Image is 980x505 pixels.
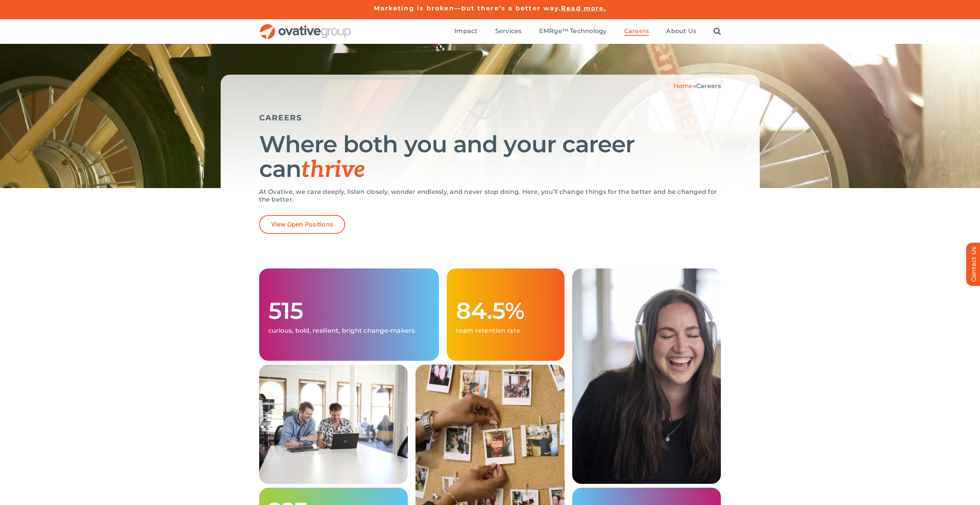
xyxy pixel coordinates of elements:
a: OG_Full_horizontal_RGB [259,23,352,30]
span: About Us [666,27,696,35]
a: EMRge™ Technology [539,27,607,36]
span: Careers [696,82,721,90]
p: curious, bold, resilient, bright change-makers [268,327,430,335]
a: Impact [454,27,477,36]
span: EMRge™ Technology [539,27,607,35]
a: View Open Positions [259,215,345,234]
a: Home [673,82,693,90]
a: Search [714,27,721,36]
span: thrive [301,156,365,184]
h1: Where both you and your career can [259,132,721,182]
a: About Us [666,27,696,36]
p: At Ovative, we care deeply, listen closely, wonder endlessly, and never stop doing. Here, you’ll ... [259,188,721,203]
nav: Menu [454,19,721,44]
h1: 84.5% [456,298,555,323]
img: Careers – Grid 3 [572,268,721,484]
img: Careers – Grid 1 [259,365,408,484]
h1: 515 [268,298,430,323]
a: Marketing is broken—but there’s a better way. [374,5,561,12]
a: Read more. [561,5,606,12]
p: team retention rate [456,327,555,335]
span: View Open Positions [271,221,333,228]
span: Services [495,27,522,35]
span: » [673,82,721,90]
h5: CAREERS [259,113,721,122]
span: Impact [454,27,477,35]
span: Careers [624,27,649,35]
a: Services [495,27,522,36]
a: Careers [624,27,649,36]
